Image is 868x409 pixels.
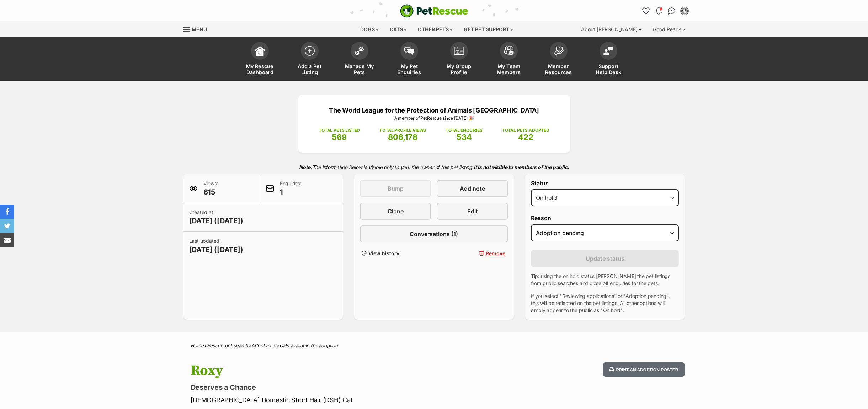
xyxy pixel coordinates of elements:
span: 806,178 [388,132,417,142]
span: Remove [486,250,505,257]
span: Edit [467,207,478,216]
img: chat-41dd97257d64d25036548639549fe6c8038ab92f7586957e7f3b1b290dea8141.svg [668,7,675,15]
h1: Roxy [191,362,491,379]
div: > > > [173,343,696,348]
button: My account [679,5,690,17]
label: Reason [531,215,679,221]
a: Conversations [666,5,677,17]
img: help-desk-icon-fdf02630f3aa405de69fd3d07c3f3aa587a6932b1a1747fa1d2bba05be0121f9.svg [603,47,613,55]
a: Rescue pet search [207,343,248,348]
span: Member Resources [543,63,575,75]
span: Support Help Desk [592,63,624,75]
img: dashboard-icon-eb2f2d2d3e046f16d808141f083e7271f6b2e854fb5c12c21221c1fb7104beca.svg [255,46,265,56]
a: Manage My Pets [335,38,384,81]
img: logo-cat-932fe2b9b8326f06289b0f2fb663e598f794de774fb13d1741a6617ecf9a85b4.svg [400,4,468,18]
img: team-members-icon-5396bd8760b3fe7c0b43da4ab00e1e3bb1a5d9ba89233759b79545d2d3fc5d0d.svg [504,46,514,55]
div: Get pet support [459,22,518,37]
div: Good Reads [648,22,690,37]
span: Manage My Pets [344,63,376,75]
span: [DATE] ([DATE]) [189,245,243,255]
a: Clone [360,203,431,220]
img: pet-enquiries-icon-7e3ad2cf08bfb03b45e93fb7055b45f3efa6380592205ae92323e6603595dc1f.svg [404,47,414,55]
img: manage-my-pets-icon-02211641906a0b7f246fdf0571729dbe1e7629f14944591b6c1af311fb30b64b.svg [355,46,364,55]
img: group-profile-icon-3fa3cf56718a62981997c0bc7e787c4b2cf8bcc04b72c1350f741eb67cf2f40e.svg [454,47,464,55]
span: My Rescue Dashboard [244,63,276,75]
a: Favourites [640,5,652,17]
a: Adopt a cat [251,343,276,348]
p: Tip: using the on hold status [PERSON_NAME] the pet listings from public searches and close off e... [531,273,679,287]
a: Add a Pet Listing [285,38,335,81]
a: My Team Members [484,38,534,81]
a: PetRescue [400,4,468,18]
span: Add note [460,184,485,193]
ul: Account quick links [640,5,690,17]
div: Dogs [355,22,384,37]
span: My Pet Enquiries [393,63,425,75]
button: Print an adoption poster [603,362,685,377]
a: Edit [437,203,508,220]
a: My Pet Enquiries [384,38,434,81]
p: The World League for the Protection of Animals [GEOGRAPHIC_DATA] [309,105,559,115]
div: Cats [385,22,412,37]
span: Conversations (1) [410,230,458,238]
div: Other pets [413,22,458,37]
p: TOTAL ENQUIRIES [446,127,482,133]
span: 534 [457,132,472,142]
div: About [PERSON_NAME] [576,22,646,37]
p: If you select "Reviewing applications" or "Adoption pending", this will be reflected on the pet l... [531,293,679,314]
a: Menu [183,22,212,35]
a: Add note [437,180,508,197]
span: My Team Members [493,63,525,75]
button: Remove [437,248,508,258]
span: 615 [203,187,218,197]
p: TOTAL PETS ADOPTED [502,127,549,133]
a: View history [360,248,431,258]
span: Menu [192,26,207,32]
span: Bump [388,184,404,193]
a: Home [191,343,204,348]
span: View history [368,250,399,257]
p: Last updated: [189,238,243,255]
span: Clone [388,207,404,216]
span: Add a Pet Listing [294,63,326,75]
strong: It is not visible to members of the public. [474,164,569,170]
a: Cats available for adoption [279,343,338,348]
button: Update status [531,250,679,267]
span: [DATE] ([DATE]) [189,216,243,226]
img: notifications-46538b983faf8c2785f20acdc204bb7945ddae34d4c08c2a6579f10ce5e182be.svg [656,7,661,15]
p: Created at: [189,209,243,226]
a: My Group Profile [434,38,484,81]
p: Views: [203,180,218,197]
span: 422 [518,132,533,142]
a: Conversations (1) [360,225,508,242]
span: 569 [332,132,347,142]
span: 1 [280,187,302,197]
img: add-pet-listing-icon-0afa8454b4691262ce3f59096e99ab1cd57d4a30225e0717b998d2c9b9846f56.svg [305,46,315,56]
p: TOTAL PETS LISTED [319,127,360,133]
p: Deserves a Chance [191,382,491,392]
p: TOTAL PROFILE VIEWS [379,127,426,133]
p: Enquiries: [280,180,302,197]
p: A member of PetRescue since [DATE] 🎉 [309,115,559,121]
label: Status [531,180,679,186]
p: The information below is visible only to you, the owner of this pet listing. [183,160,685,174]
img: member-resources-icon-8e73f808a243e03378d46382f2149f9095a855e16c252ad45f914b54edf8863c.svg [554,46,564,56]
a: My Rescue Dashboard [235,38,285,81]
span: My Group Profile [443,63,475,75]
a: Support Help Desk [584,38,633,81]
button: Notifications [653,5,665,17]
img: World League for Protection of Animals profile pic [681,7,688,15]
strong: Note: [299,164,312,170]
button: Bump [360,180,431,197]
span: Update status [586,254,624,263]
p: [DEMOGRAPHIC_DATA] Domestic Short Hair (DSH) Cat [191,395,491,405]
a: Member Resources [534,38,584,81]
